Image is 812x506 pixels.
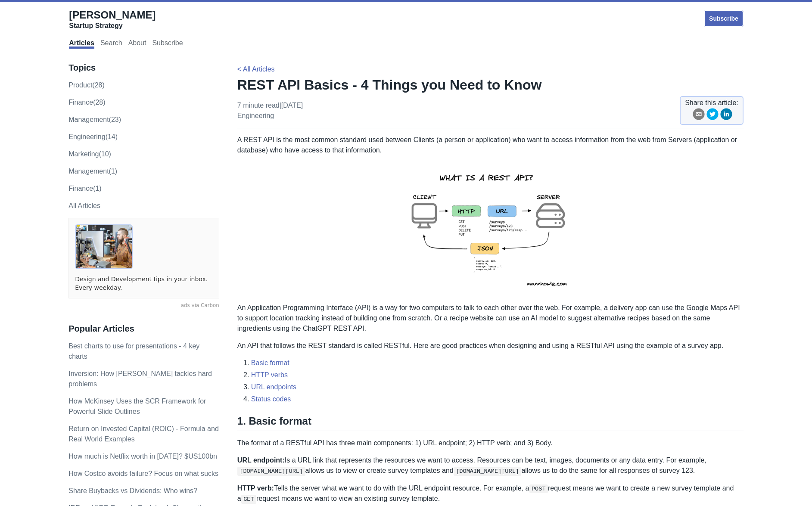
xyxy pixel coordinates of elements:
[69,9,156,30] a: [PERSON_NAME]Startup Strategy
[237,100,303,121] p: 7 minute read | [DATE]
[237,483,744,504] p: Tells the server what we want to do with the URL endpoint resource. For example, a request means ...
[75,275,213,292] a: Design and Development tips in your inbox. Every weekday.
[693,108,705,123] button: email
[69,22,156,30] div: Startup Strategy
[237,76,744,93] h1: REST API Basics - 4 Things you Need to Know
[529,484,548,493] code: POST
[237,65,275,73] a: < All Articles
[237,484,274,492] strong: HTTP verb:
[68,116,121,123] a: management(23)
[68,370,212,388] a: Inversion: How [PERSON_NAME] tackles hard problems
[251,395,291,403] a: Status codes
[69,39,94,49] a: Articles
[720,108,732,123] button: linkedin
[128,39,146,49] a: About
[68,81,105,89] a: product(28)
[68,62,219,73] h3: Topics
[69,9,156,21] span: [PERSON_NAME]
[251,383,296,391] a: URL endpoints
[396,162,585,296] img: rest-api
[237,135,744,155] p: A REST API is the most common standard used between Clients (a person or application) who want to...
[241,495,256,503] code: GET
[237,456,285,464] strong: URL endpoint:
[237,303,744,334] p: An Application Programming Interface (API) is a way for two computers to talk to each other over ...
[68,302,219,310] a: ads via Carbon
[100,39,122,49] a: Search
[68,397,206,415] a: How McKinsey Uses the SCR Framework for Powerful Slide Outlines
[237,112,274,119] a: engineering
[685,98,738,108] span: Share this article:
[704,10,744,27] a: Subscribe
[68,342,199,360] a: Best charts to use for presentations - 4 key charts
[237,467,305,475] code: [DOMAIN_NAME][URL]
[251,359,289,366] a: Basic format
[68,99,105,106] a: finance(28)
[68,150,111,158] a: marketing(10)
[75,224,133,269] img: ads via Carbon
[68,453,217,460] a: How much is Netflix worth in [DATE]? $US100bn
[454,467,522,475] code: [DOMAIN_NAME][URL]
[68,168,117,175] a: Management(1)
[68,202,100,209] a: All Articles
[237,455,744,476] p: Is a URL link that represents the resources we want to access. Resources can be text, images, doc...
[68,425,219,443] a: Return on Invested Capital (ROIC) - Formula and Real World Examples
[68,487,197,494] a: Share Buybacks vs Dividends: Who wins?
[152,39,183,49] a: Subscribe
[68,185,101,192] a: Finance(1)
[237,341,744,351] p: An API that follows the REST standard is called RESTful. Here are good practices when designing a...
[68,470,218,477] a: How Costco avoids failure? Focus on what sucks
[251,371,288,379] a: HTTP verbs
[706,108,719,123] button: twitter
[237,415,744,431] h2: 1. Basic format
[68,323,219,334] h3: Popular Articles
[237,438,744,448] p: The format of a RESTful API has three main components: 1) URL endpoint; 2) HTTP verb; and 3) Body.
[68,133,118,140] a: engineering(14)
